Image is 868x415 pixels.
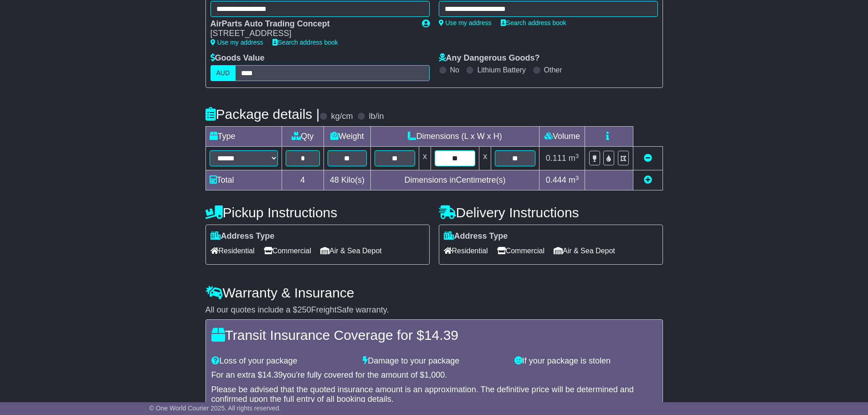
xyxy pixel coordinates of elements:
[211,231,275,241] label: Address Type
[211,39,263,46] a: Use my address
[205,285,663,300] h4: Warranty & Insurance
[450,66,459,74] label: No
[211,65,236,81] label: AUD
[205,127,282,147] td: Type
[444,231,508,241] label: Address Type
[205,205,430,220] h4: Pickup Instructions
[546,154,566,163] span: 0.111
[444,244,488,258] span: Residential
[211,244,255,258] span: Residential
[211,29,413,39] div: [STREET_ADDRESS]
[262,370,283,379] span: 14.39
[569,154,579,163] span: m
[546,175,566,184] span: 0.444
[424,328,458,343] span: 14.39
[369,112,384,122] label: lb/in
[510,356,662,366] div: If your package is stolen
[358,356,510,366] div: Damage to your package
[439,53,540,63] label: Any Dangerous Goods?
[439,205,663,220] h4: Delivery Instructions
[575,153,579,159] sup: 3
[477,66,526,74] label: Lithium Battery
[644,154,652,163] a: Remove this item
[370,127,539,147] td: Dimensions (L x W x H)
[539,127,585,147] td: Volume
[569,175,579,184] span: m
[282,170,324,190] td: 4
[439,19,492,26] a: Use my address
[324,170,371,190] td: Kilo(s)
[205,107,320,122] h4: Package details |
[298,305,311,314] span: 250
[211,53,265,63] label: Goods Value
[575,174,579,181] sup: 3
[497,244,544,258] span: Commercial
[211,370,657,380] div: For an extra $ you're fully covered for the amount of $ .
[370,170,539,190] td: Dimensions in Centimetre(s)
[424,370,445,379] span: 1,000
[211,385,657,405] div: Please be advised that the quoted insurance amount is an approximation. The definitive price will...
[544,66,562,74] label: Other
[149,405,281,412] span: © One World Courier 2025. All rights reserved.
[324,127,371,147] td: Weight
[331,112,353,122] label: kg/cm
[211,328,657,343] h4: Transit Insurance Coverage for $
[264,244,311,258] span: Commercial
[207,356,359,366] div: Loss of your package
[479,147,491,170] td: x
[205,305,663,315] div: All our quotes include a $ FreightSafe warranty.
[554,244,615,258] span: Air & Sea Depot
[282,127,324,147] td: Qty
[211,19,413,29] div: AirParts Auto Trading Concept
[205,170,282,190] td: Total
[644,175,652,184] a: Add new item
[272,39,338,46] a: Search address book
[330,175,339,184] span: 48
[320,244,382,258] span: Air & Sea Depot
[501,19,566,26] a: Search address book
[419,147,431,170] td: x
